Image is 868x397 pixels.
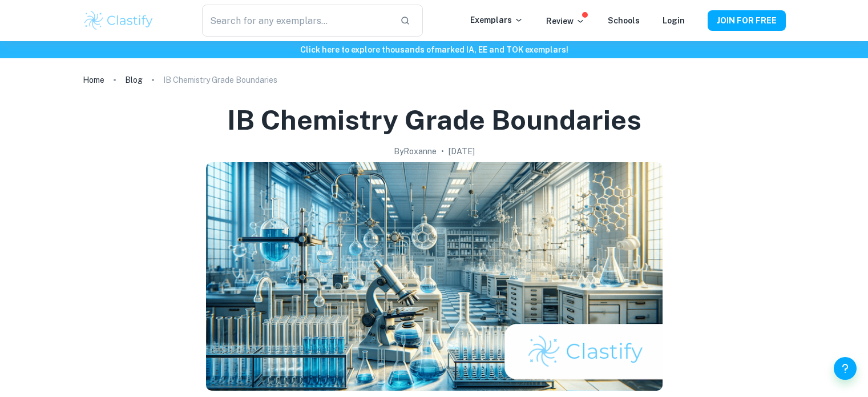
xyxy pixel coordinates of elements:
[163,74,277,86] p: IB Chemistry Grade Boundaries
[202,5,390,37] input: Search for any exemplars...
[83,72,104,88] a: Home
[470,14,523,26] p: Exemplars
[608,16,640,25] a: Schools
[441,145,444,158] p: •
[834,357,857,380] button: Help and Feedback
[394,145,437,158] h2: By Roxanne
[663,16,685,25] a: Login
[83,9,155,32] img: Clastify logo
[546,15,585,27] p: Review
[227,102,641,138] h1: IB Chemistry Grade Boundaries
[449,145,475,158] h2: [DATE]
[125,72,143,88] a: Blog
[206,162,663,391] img: IB Chemistry Grade Boundaries cover image
[2,43,866,56] h6: Click here to explore thousands of marked IA, EE and TOK exemplars !
[708,10,786,31] button: JOIN FOR FREE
